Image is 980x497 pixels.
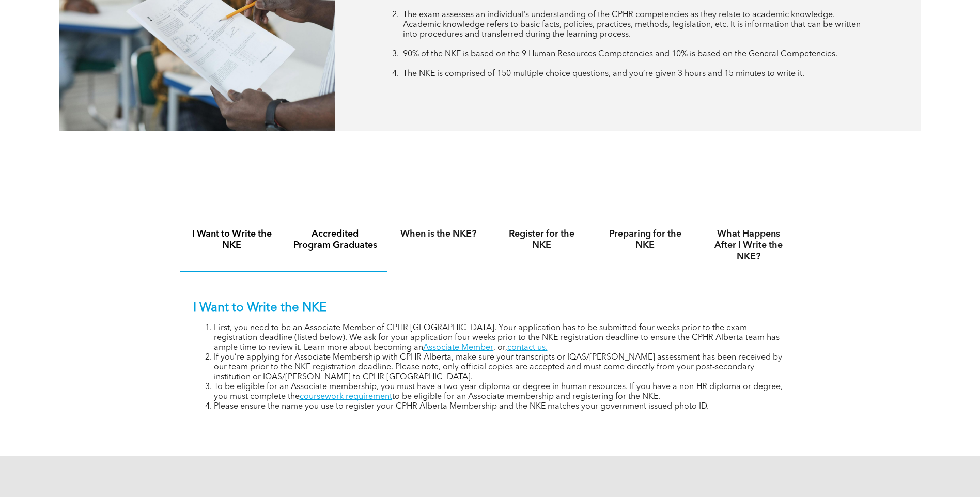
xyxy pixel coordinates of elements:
[403,70,804,78] span: The NKE is comprised of 150 multiple choice questions, and you’re given 3 hours and 15 minutes to...
[214,323,787,353] li: First, you need to be an Associate Member of CPHR [GEOGRAPHIC_DATA]. Your application has to be s...
[706,228,791,262] h4: What Happens After I Write the NKE?
[300,393,392,401] a: coursework requirement
[190,228,274,251] h4: I Want to Write the NKE
[507,344,548,352] a: contact us.
[214,382,787,402] li: To be eligible for an Associate membership, you must have a two-year diploma or degree in human r...
[603,228,688,251] h4: Preparing for the NKE
[214,353,787,382] li: If you’re applying for Associate Membership with CPHR Alberta, make sure your transcripts or IQAS...
[403,11,861,39] span: The exam assesses an individual’s understanding of the CPHR competencies as they relate to academ...
[423,344,493,352] a: Associate Member
[396,228,481,240] h4: When is the NKE?
[293,228,378,251] h4: Accredited Program Graduates
[500,228,584,251] h4: Register for the NKE
[403,50,837,58] span: 90% of the NKE is based on the 9 Human Resources Competencies and 10% is based on the General Com...
[193,301,787,316] p: I Want to Write the NKE
[214,402,787,412] li: Please ensure the name you use to register your CPHR Alberta Membership and the NKE matches your ...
